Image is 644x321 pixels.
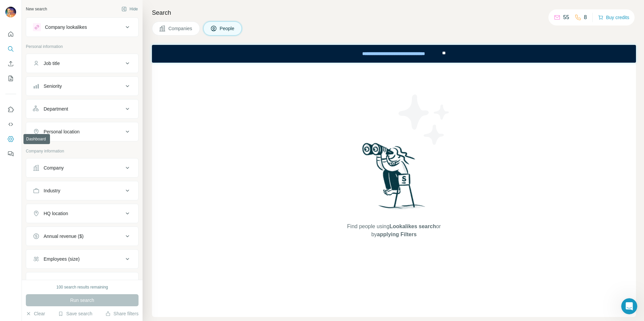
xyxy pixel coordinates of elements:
[58,310,92,317] button: Save search
[44,256,79,262] div: Employees (size)
[26,6,47,12] div: New search
[26,44,139,50] p: Personal information
[563,13,569,21] p: 55
[5,148,16,160] button: Feedback
[598,13,629,22] button: Buy credits
[5,104,16,116] button: Use Surfe on LinkedIn
[26,251,138,267] button: Employees (size)
[44,278,71,285] div: Technologies
[5,58,16,70] button: Enrich CSV
[152,45,636,63] iframe: Banner
[5,118,16,130] button: Use Surfe API
[44,233,84,240] div: Annual revenue ($)
[359,141,429,216] img: Surfe Illustration - Woman searching with binoculars
[377,232,417,237] span: applying Filters
[44,187,60,194] div: Industry
[26,101,138,117] button: Department
[26,124,138,140] button: Personal location
[621,298,637,314] iframe: Intercom live chat
[5,133,16,145] button: Dashboard
[5,28,16,40] button: Quick start
[340,222,447,239] span: Find people using or by
[26,78,138,94] button: Seniority
[168,25,193,32] span: Companies
[45,24,87,30] div: Company lookalikes
[26,310,45,317] button: Clear
[44,165,64,171] div: Company
[117,4,143,14] button: Hide
[5,43,16,55] button: Search
[26,160,138,176] button: Company
[26,55,138,71] button: Job title
[26,228,138,244] button: Annual revenue ($)
[44,106,68,112] div: Department
[26,148,139,154] p: Company information
[26,183,138,199] button: Industry
[394,89,454,150] img: Surfe Illustration - Stars
[56,284,108,290] div: 100 search results remaining
[44,60,60,67] div: Job title
[5,72,16,84] button: My lists
[105,310,139,317] button: Share filters
[152,8,636,17] h4: Search
[26,19,138,35] button: Company lookalikes
[26,274,138,290] button: Technologies
[26,205,138,221] button: HQ location
[44,210,68,217] div: HQ location
[44,128,79,135] div: Personal location
[220,25,235,32] span: People
[5,7,16,17] img: Avatar
[584,13,587,21] p: 8
[389,223,436,229] span: Lookalikes search
[44,83,62,89] div: Seniority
